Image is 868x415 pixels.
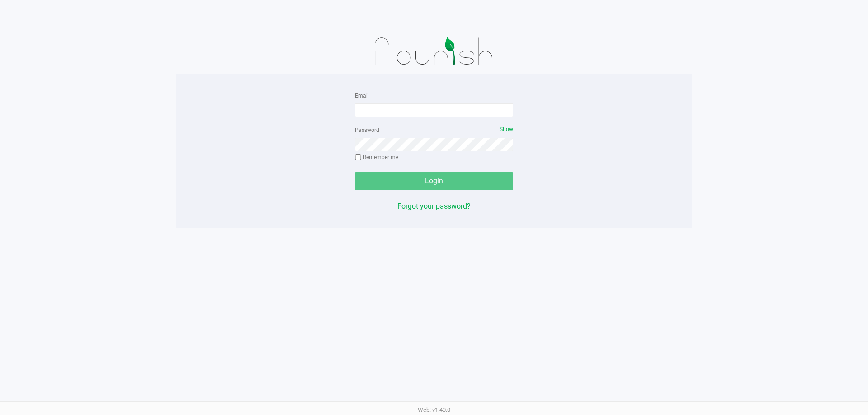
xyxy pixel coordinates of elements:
label: Password [355,126,379,134]
label: Email [355,92,369,100]
button: Forgot your password? [397,201,471,212]
input: Remember me [355,154,361,161]
label: Remember me [355,153,398,161]
span: Web: v1.40.0 [418,406,450,413]
span: Show [500,126,513,132]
